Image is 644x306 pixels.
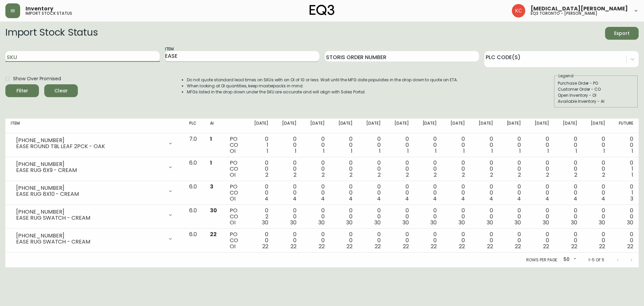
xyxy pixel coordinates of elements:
div: 0 0 [560,231,577,250]
div: [PHONE_NUMBER] [16,233,164,239]
span: 2 [518,171,521,179]
span: 1 [463,147,465,155]
div: PO CO [230,160,240,178]
span: 1 [519,147,521,155]
div: [PHONE_NUMBER] [16,185,164,191]
span: 22 [487,243,493,250]
div: 0 0 [335,136,353,154]
div: [PHONE_NUMBER]EASE RUG 6X9 - CREAM [11,160,178,175]
span: OI [230,195,235,203]
span: 1 [576,147,577,155]
div: 0 0 [560,208,577,226]
span: 4 [377,195,381,203]
span: 4 [433,195,437,203]
th: [DATE] [498,119,527,133]
span: 4 [489,195,493,203]
div: PO CO [230,231,240,250]
span: 22 [346,243,353,250]
span: 4 [265,195,268,203]
span: 30 [515,219,521,226]
div: 0 0 [447,208,465,226]
span: 1 [632,147,633,155]
th: [DATE] [246,119,274,133]
div: 0 0 [588,231,605,250]
p: Rows per page: [526,257,558,263]
div: 0 0 [420,231,437,250]
div: 0 0 [476,184,493,202]
span: 1 [267,147,268,155]
span: 1 [323,147,325,155]
div: 0 0 [307,231,325,250]
div: [PHONE_NUMBER]EASE ROUND TBL LEAF 2PCK - OAK [11,136,178,151]
span: 2 [462,171,465,179]
div: 0 0 [588,208,605,226]
span: 1 [632,171,633,179]
span: 2 [546,171,549,179]
span: 3 [630,195,633,203]
div: [PHONE_NUMBER] [16,161,164,167]
span: 4 [545,195,549,203]
span: [MEDICAL_DATA][PERSON_NAME] [531,6,628,11]
span: 2 [350,171,353,179]
td: 6.0 [184,181,204,205]
div: 0 0 [279,184,297,202]
span: 30 [210,207,217,214]
th: [DATE] [414,119,442,133]
span: 1 [603,147,605,155]
span: 30 [374,219,381,226]
div: 0 0 [391,231,409,250]
p: 1-5 of 5 [588,257,604,263]
span: 22 [571,243,577,250]
div: PO CO [230,184,240,202]
span: 1 [210,159,212,167]
div: 0 0 [504,231,521,250]
div: 0 0 [616,208,633,226]
div: 0 0 [532,208,549,226]
h2: Import Stock Status [5,27,98,40]
div: [PHONE_NUMBER]EASE RUG 8X10 - CREAM [11,184,178,199]
span: 2 [602,171,605,179]
div: 0 0 [447,136,465,154]
div: 0 0 [391,184,409,202]
div: 0 2 [251,208,269,226]
th: [DATE] [526,119,554,133]
div: 0 0 [335,231,353,250]
th: [DATE] [274,119,302,133]
div: [PHONE_NUMBER]EASE RUG SWATCH - CREAM [11,231,178,246]
td: 6.0 [184,205,204,229]
th: [DATE] [583,119,611,133]
span: 2 [265,171,268,179]
div: 0 0 [335,208,353,226]
th: [DATE] [554,119,583,133]
div: 0 0 [447,231,465,250]
div: 0 0 [447,160,465,178]
div: 0 0 [279,160,297,178]
th: PLC [184,119,204,133]
div: 0 0 [307,184,325,202]
th: [DATE] [302,119,330,133]
span: 22 [403,243,409,250]
li: When looking at OI quantities, keep masterpacks in mind. [187,83,458,89]
button: Clear [44,84,78,97]
div: 0 0 [532,231,549,250]
span: 4 [321,195,325,203]
span: Inventory [25,6,53,11]
div: 50 [561,254,578,265]
span: 2 [490,171,493,179]
div: 0 0 [504,208,521,226]
div: 0 0 [476,160,493,178]
div: 0 0 [504,160,521,178]
span: Show Over Promised [13,75,61,82]
span: 22 [459,243,465,250]
span: 4 [517,195,521,203]
div: 0 0 [420,184,437,202]
div: PO CO [230,208,240,226]
th: [DATE] [330,119,358,133]
div: 0 0 [476,208,493,226]
span: 22 [210,230,217,238]
div: [PHONE_NUMBER] [16,209,164,215]
img: 6487344ffbf0e7f3b216948508909409 [512,4,525,17]
span: Clear [50,87,72,95]
th: [DATE] [470,119,498,133]
div: PO CO [230,136,240,154]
